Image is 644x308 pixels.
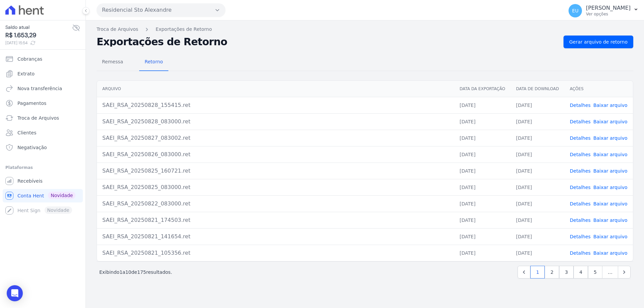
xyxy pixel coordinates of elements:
a: 2 [545,266,559,279]
a: Pagamentos [3,97,83,110]
td: [DATE] [511,228,565,245]
span: Saldo atual [5,24,72,31]
td: [DATE] [454,130,511,146]
a: 5 [588,266,602,279]
span: Negativação [17,144,47,151]
span: … [602,266,618,279]
span: Remessa [98,55,127,68]
td: [DATE] [511,212,565,228]
td: [DATE] [454,228,511,245]
a: Baixar arquivo [593,185,628,190]
a: Troca de Arquivos [97,26,138,33]
td: [DATE] [454,179,511,195]
td: [DATE] [454,113,511,130]
p: Exibindo a de resultados. [99,269,172,275]
a: Baixar arquivo [593,234,628,239]
span: Gerar arquivo de retorno [569,39,628,45]
a: Recebíveis [3,174,83,188]
a: Nova transferência [3,82,83,95]
div: SAEI_RSA_20250825_083000.ret [102,183,449,191]
a: 1 [530,266,545,279]
span: Cobranças [17,56,42,62]
th: Data da Exportação [454,81,511,97]
span: 10 [125,269,131,275]
button: Residencial Sto Alexandre [97,3,225,17]
a: Detalhes [570,168,591,174]
a: Remessa [97,54,128,71]
td: [DATE] [511,195,565,212]
div: SAEI_RSA_20250821_141654.ret [102,233,449,241]
a: Detalhes [570,185,591,190]
span: EU [572,8,579,13]
span: Retorno [141,55,167,68]
th: Arquivo [97,81,454,97]
div: SAEI_RSA_20250828_155415.ret [102,101,449,109]
td: [DATE] [511,245,565,261]
a: Baixar arquivo [593,135,628,141]
div: SAEI_RSA_20250828_083000.ret [102,118,449,126]
a: Baixar arquivo [593,168,628,174]
a: Detalhes [570,250,591,256]
div: SAEI_RSA_20250821_105356.ret [102,249,449,257]
div: SAEI_RSA_20250825_160721.ret [102,167,449,175]
span: Pagamentos [17,100,46,107]
td: [DATE] [454,245,511,261]
a: Troca de Arquivos [3,111,83,125]
h2: Exportações de Retorno [97,37,558,47]
a: Detalhes [570,135,591,141]
nav: Sidebar [5,52,80,217]
a: Gerar arquivo de retorno [563,36,633,48]
th: Data de Download [511,81,565,97]
a: Baixar arquivo [593,201,628,206]
td: [DATE] [511,146,565,163]
div: SAEI_RSA_20250821_174503.ret [102,216,449,224]
td: [DATE] [511,179,565,195]
span: 1 [119,269,122,275]
a: Detalhes [570,152,591,157]
p: Ver opções [586,11,631,17]
td: [DATE] [454,163,511,179]
span: Clientes [17,129,36,136]
a: Baixar arquivo [593,250,628,256]
a: Baixar arquivo [593,218,628,223]
a: Detalhes [570,119,591,124]
a: 4 [574,266,588,279]
span: Recebíveis [17,178,43,184]
span: R$ 1.653,29 [5,31,72,40]
span: [DATE] 15:54 [5,40,72,46]
div: SAEI_RSA_20250826_083000.ret [102,150,449,159]
a: Detalhes [570,218,591,223]
a: Detalhes [570,201,591,206]
a: Conta Hent Novidade [3,189,83,202]
a: Clientes [3,126,83,139]
span: Troca de Arquivos [17,115,59,121]
a: Baixar arquivo [593,152,628,157]
nav: Breadcrumb [97,26,633,33]
a: Cobranças [3,52,83,66]
span: Extrato [17,70,35,77]
td: [DATE] [511,113,565,130]
a: Negativação [3,141,83,154]
td: [DATE] [454,212,511,228]
td: [DATE] [454,97,511,113]
span: Novidade [48,192,75,199]
span: Nova transferência [17,85,62,92]
div: Open Intercom Messenger [7,285,23,301]
td: [DATE] [511,163,565,179]
a: Exportações de Retorno [156,26,212,33]
td: [DATE] [454,195,511,212]
button: EU [PERSON_NAME] Ver opções [563,1,644,20]
a: Detalhes [570,103,591,108]
a: Baixar arquivo [593,103,628,108]
div: SAEI_RSA_20250822_083000.ret [102,200,449,208]
td: [DATE] [511,97,565,113]
th: Ações [565,81,633,97]
span: 175 [137,269,146,275]
p: [PERSON_NAME] [586,5,631,11]
a: Previous [518,266,530,279]
td: [DATE] [511,130,565,146]
span: Conta Hent [17,192,44,199]
div: SAEI_RSA_20250827_083002.ret [102,134,449,142]
td: [DATE] [454,146,511,163]
a: 3 [559,266,574,279]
